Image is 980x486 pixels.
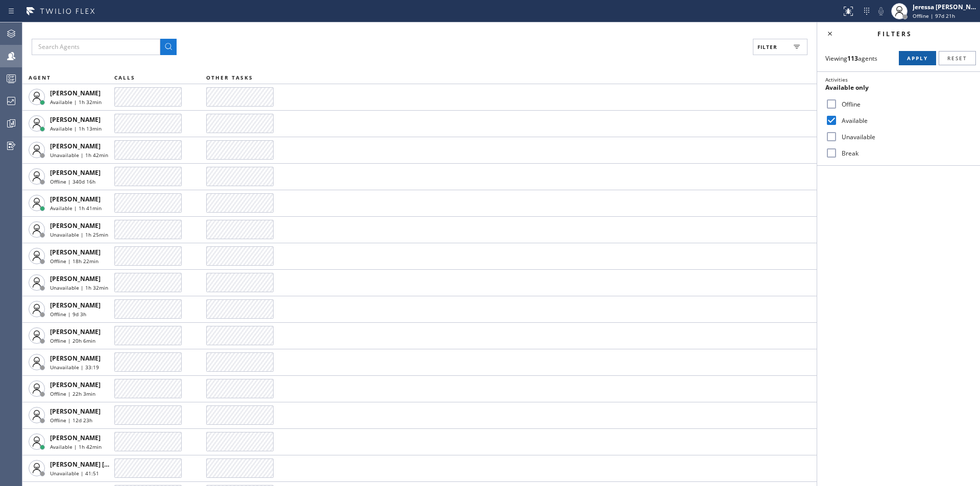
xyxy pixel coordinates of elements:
[50,274,101,283] span: [PERSON_NAME]
[838,133,972,141] label: Unavailable
[50,407,101,416] span: [PERSON_NAME]
[50,98,102,106] span: Available | 1h 32min
[50,311,86,318] span: Offline | 9d 3h
[114,74,135,81] span: CALLS
[50,178,95,185] span: Offline | 340d 16h
[50,168,101,177] span: [PERSON_NAME]
[50,354,101,363] span: [PERSON_NAME]
[825,76,972,83] div: Activities
[907,55,928,62] span: Apply
[874,4,888,18] button: Mute
[753,39,807,55] button: Filter
[50,470,99,477] span: Unavailable | 41:51
[50,443,102,450] span: Available | 1h 42min
[838,100,972,109] label: Offline
[825,83,869,92] span: Available only
[206,74,253,81] span: OTHER TASKS
[877,30,912,38] span: Filters
[825,54,877,63] span: Viewing agents
[50,417,92,424] span: Offline | 12d 23h
[939,51,976,65] button: Reset
[50,221,101,230] span: [PERSON_NAME]
[838,149,972,158] label: Break
[50,380,101,389] span: [PERSON_NAME]
[50,89,101,97] span: [PERSON_NAME]
[50,142,101,150] span: [PERSON_NAME]
[32,39,160,55] input: Search Agents
[50,433,101,442] span: [PERSON_NAME]
[913,12,955,19] span: Offline | 97d 21h
[757,43,777,50] span: Filter
[50,204,102,212] span: Available | 1h 41min
[847,54,858,63] strong: 113
[50,115,101,124] span: [PERSON_NAME]
[50,231,108,238] span: Unavailable | 1h 25min
[50,195,101,203] span: [PERSON_NAME]
[50,258,99,265] span: Offline | 18h 22min
[50,151,108,159] span: Unavailable | 1h 42min
[913,3,977,11] div: Jeressa [PERSON_NAME]
[50,284,108,291] span: Unavailable | 1h 32min
[50,248,101,257] span: [PERSON_NAME]
[29,74,51,81] span: AGENT
[899,51,936,65] button: Apply
[50,390,95,397] span: Offline | 22h 3min
[838,116,972,125] label: Available
[947,55,967,62] span: Reset
[50,301,101,310] span: [PERSON_NAME]
[50,337,95,344] span: Offline | 20h 6min
[50,125,102,132] span: Available | 1h 13min
[50,364,99,371] span: Unavailable | 33:19
[50,460,153,469] span: [PERSON_NAME] [PERSON_NAME]
[50,327,101,336] span: [PERSON_NAME]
